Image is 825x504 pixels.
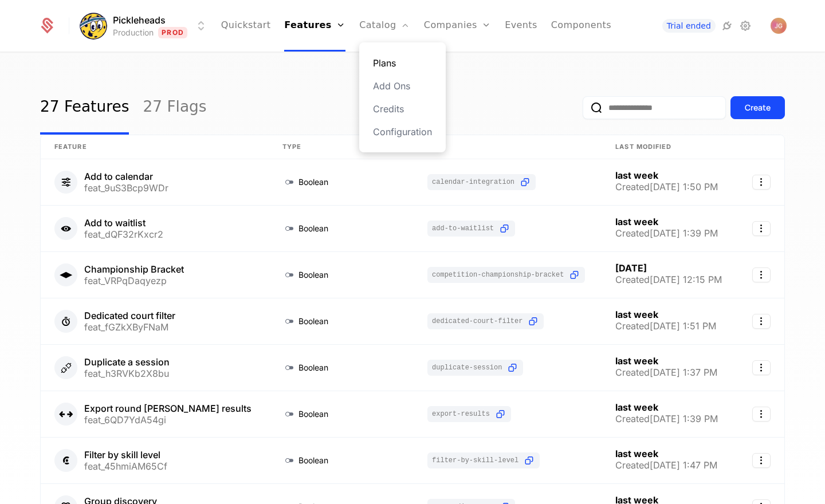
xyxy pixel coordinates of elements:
[41,135,269,159] th: Feature
[738,19,752,33] a: Settings
[752,221,771,236] button: Select action
[752,407,771,422] button: Select action
[373,102,432,116] a: Credits
[771,18,787,34] img: Jeff Gordon
[373,79,432,93] a: Add Ons
[143,81,206,135] a: 27 Flags
[40,81,129,135] a: 27 Features
[269,135,362,159] th: Type
[113,13,166,27] span: Pickleheads
[113,27,154,38] div: Production
[373,56,432,70] a: Plans
[752,360,771,375] button: Select action
[720,19,734,33] a: Integrations
[414,135,602,159] th: Flag
[745,102,771,113] div: Create
[771,18,787,34] button: Open user button
[80,12,107,40] img: Pickleheads
[730,96,785,119] button: Create
[373,125,432,139] a: Configuration
[662,19,716,33] a: Trial ended
[752,453,771,468] button: Select action
[83,13,208,38] button: Select environment
[752,267,771,282] button: Select action
[602,135,737,159] th: Last Modified
[752,314,771,329] button: Select action
[752,175,771,190] button: Select action
[158,27,187,38] span: Prod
